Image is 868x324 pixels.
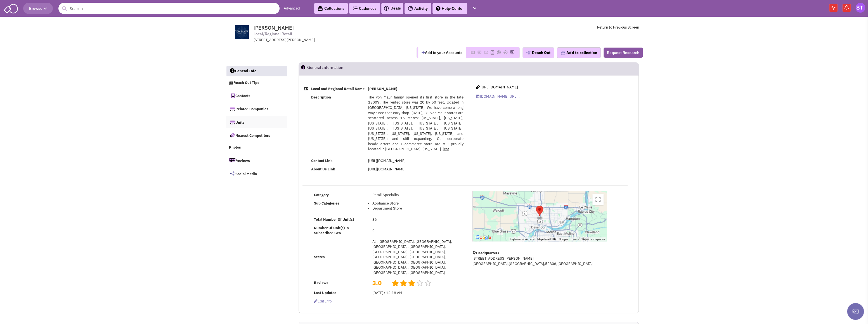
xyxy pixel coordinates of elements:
[226,90,287,102] a: Contacts
[476,251,499,255] b: Headquarters
[571,238,579,241] a: Terms
[557,47,601,58] button: Add to collection
[314,201,339,206] b: Sub Categories
[472,256,607,266] p: [STREET_ADDRESS][PERSON_NAME] [GEOGRAPHIC_DATA],[GEOGRAPHIC_DATA],52806,[GEOGRAPHIC_DATA]
[476,85,518,90] a: [URL][DOMAIN_NAME]
[405,3,431,14] a: Activity
[510,237,534,241] button: Keyboard shortcuts
[226,142,287,153] a: Photos
[372,206,463,211] li: Department Store
[371,215,465,224] td: 36
[311,158,333,163] b: Contact Link
[372,279,387,281] h2: 3.0
[314,299,332,304] span: Edit info
[314,280,328,285] b: Reviews
[226,168,287,179] a: Social Media
[353,6,358,10] img: Cadences_logo.png
[582,238,605,241] a: Report a map error
[592,194,604,205] button: Toggle fullscreen view
[371,224,465,238] td: 4
[311,95,331,100] b: Description
[254,25,294,31] span: [PERSON_NAME]
[436,6,440,11] img: help.png
[284,6,300,11] a: Advanced
[311,167,335,172] b: About Us Link
[226,103,287,115] a: Related Companies
[474,234,493,241] a: Open this area in Google Maps (opens a new window)
[23,3,53,14] button: Browse
[418,47,466,58] button: Add to your Accounts
[226,66,287,77] a: General Info
[311,86,365,91] b: Local and Regional Retail Name
[510,50,514,55] img: Please add to your accounts
[408,6,413,11] img: Activity.png
[314,192,329,197] b: Category
[496,50,501,55] img: Please add to your accounts
[371,289,465,297] td: [DATE] : 12:18 AM
[384,5,401,12] a: Deals
[58,3,280,14] input: Search
[307,63,375,75] h2: General Information
[368,95,463,152] span: The von Maur family opened its first store in the late 1800's. The rented store was 20 by 50 feet...
[484,50,488,55] img: Please add to your accounts
[604,48,643,58] button: Request Research
[503,50,508,55] img: Please add to your accounts
[432,3,467,14] a: Help-Center
[371,238,465,277] td: AL, [GEOGRAPHIC_DATA], [GEOGRAPHIC_DATA], [GEOGRAPHIC_DATA], [GEOGRAPHIC_DATA], [GEOGRAPHIC_DATA]...
[474,234,493,241] img: Google
[314,217,354,222] b: Total Number Of Unit(s)
[314,3,348,14] a: Collections
[368,158,406,163] a: [URL][DOMAIN_NAME]
[481,85,518,90] span: [URL][DOMAIN_NAME]
[522,47,554,58] button: Reach Out
[443,147,449,151] a: less
[29,6,47,11] span: Browse
[526,51,531,55] img: plane.png
[4,3,18,13] img: SmartAdmin
[480,94,520,99] span: [DOMAIN_NAME][URL]..
[384,5,389,12] img: icon-deals.svg
[314,255,325,259] b: States
[226,78,287,88] a: Reach Out Tips
[372,201,463,206] li: Appliance Store
[560,50,566,55] img: icon-collection-lavender.png
[318,6,323,11] img: icon-collection-lavender-black.svg
[349,3,380,14] a: Cadences
[371,191,465,199] td: Retail Speciality
[226,129,287,141] a: Nearest Competitors
[226,154,287,166] a: Reviews
[477,50,482,55] img: Please add to your accounts
[254,37,399,43] div: [STREET_ADDRESS][PERSON_NAME]
[597,25,639,30] a: Return to Previous Screen
[368,167,406,172] a: [URL][DOMAIN_NAME]
[855,3,865,13] img: Shannon Tyndall
[226,116,287,128] a: Units
[314,226,349,236] b: Number Of Unit(s) in Subscribed Geo
[368,86,397,91] b: [PERSON_NAME]
[536,206,543,216] div: Von Maur
[314,290,337,295] b: Last Updated
[537,238,568,241] span: Map data ©2025 Google
[476,94,520,99] a: [DOMAIN_NAME][URL]..
[254,31,292,37] span: Local/Regional Retail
